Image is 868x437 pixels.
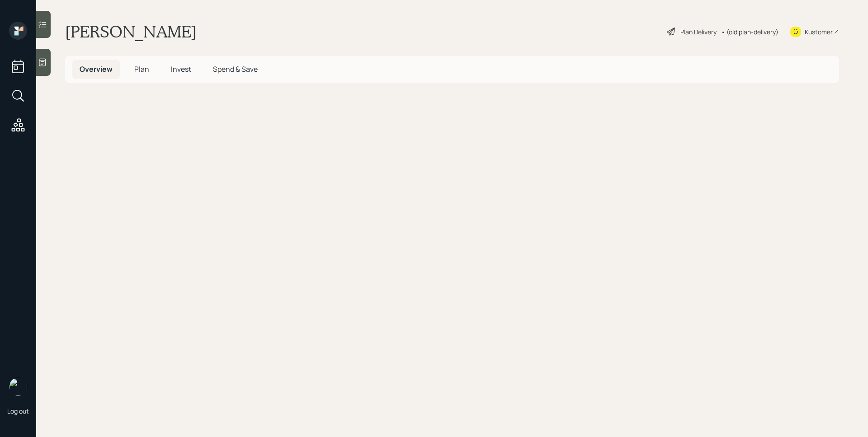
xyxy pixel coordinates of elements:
img: james-distasi-headshot.png [9,378,27,396]
span: Invest [171,64,191,74]
div: Plan Delivery [680,27,717,37]
div: • (old plan-delivery) [721,27,778,37]
div: Log out [7,407,29,415]
span: Spend & Save [213,64,258,74]
span: Overview [80,64,113,74]
span: Plan [134,64,149,74]
h1: [PERSON_NAME] [65,22,197,42]
div: Kustomer [805,27,833,37]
